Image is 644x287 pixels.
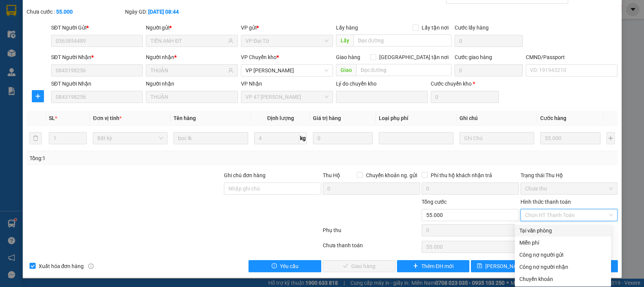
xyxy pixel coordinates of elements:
[146,53,238,61] div: Người nhận
[322,226,421,239] div: Phụ thu
[519,239,606,247] div: Miễn phí
[431,80,499,88] div: Cước chuyển kho
[150,66,227,75] input: Tên người nhận
[174,132,248,144] input: VD: Bàn, Ghế
[51,80,143,88] div: SĐT Người Nhận
[30,132,42,144] button: delete
[51,53,143,61] div: SĐT Người Nhận
[460,132,534,144] input: Ghi Chú
[356,64,452,76] input: Dọc đường
[397,260,470,272] button: plusThêm ĐH mới
[241,80,333,88] div: VP Nhận
[88,264,94,269] span: info-circle
[525,183,613,194] span: Chưa thu
[422,199,447,205] span: Tổng cước
[455,35,523,47] input: Cước lấy hàng
[336,80,428,88] div: Lý do chuyển kho
[413,263,418,269] span: plus
[322,241,421,254] div: Chưa thanh toán
[521,171,618,179] div: Trạng thái Thu Hộ
[419,23,452,32] span: Lấy tận nơi
[519,251,606,259] div: Công nợ người gửi
[36,262,87,270] span: Xuất hóa đơn hàng
[485,262,557,270] span: [PERSON_NAME] chuyển hoàn
[49,115,55,121] span: SL
[455,64,523,76] input: Cước giao hàng
[228,38,233,44] span: user
[30,154,249,162] div: Tổng: 1
[245,91,328,103] span: VP 47 Trần Khát Chân
[376,53,452,61] span: [GEOGRAPHIC_DATA] tận nơi
[515,249,611,261] div: Cước gửi hàng sẽ được ghi vào công nợ của người gửi
[353,34,452,47] input: Dọc đường
[515,261,611,273] div: Cước gửi hàng sẽ được ghi vào công nợ của người nhận
[51,23,143,32] div: SĐT Người Gửi
[336,34,353,47] span: Lấy
[272,263,277,269] span: exclamation-circle
[323,172,340,178] span: Thu Hộ
[125,8,222,16] div: Ngày GD:
[540,115,566,121] span: Cước hàng
[471,260,544,272] button: save[PERSON_NAME] chuyển hoàn
[526,53,618,61] div: CMND/Passport
[146,23,238,32] div: Người gửi
[27,8,124,16] div: Chưa cước :
[148,9,179,15] b: [DATE] 08:44
[313,115,341,121] span: Giá trị hàng
[336,25,358,31] span: Lấy hàng
[249,260,321,272] button: exclamation-circleYêu cầu
[606,132,615,144] button: plus
[32,93,44,99] span: plus
[540,132,600,144] input: 0
[280,262,299,270] span: Yêu cầu
[525,209,613,221] span: Chọn HT Thanh Toán
[245,35,328,47] span: VP Đại Từ
[519,263,606,271] div: Công nợ người nhận
[241,23,333,32] div: VP gửi
[224,182,321,195] input: Ghi chú đơn hàng
[93,115,121,121] span: Đơn vị tính
[376,111,456,126] th: Loại phụ phí
[455,25,489,31] label: Cước lấy hàng
[56,9,73,15] b: 55.000
[32,90,44,102] button: plus
[455,54,492,60] label: Cước giao hàng
[313,132,373,144] input: 0
[267,115,294,121] span: Định lượng
[174,115,196,121] span: Tên hàng
[456,111,537,126] th: Ghi chú
[477,263,482,269] span: save
[323,260,395,272] button: checkGiao hàng
[245,65,328,76] span: VP Hoàng Gia
[150,37,227,45] input: Tên người gửi
[428,171,495,179] span: Phí thu hộ khách nhận trả
[336,54,360,60] span: Giao hàng
[521,199,571,205] label: Hình thức thanh toán
[363,171,420,179] span: Chuyển khoản ng. gửi
[146,80,238,88] div: Người nhận
[97,133,163,144] span: Bất kỳ
[336,64,356,76] span: Giao
[519,275,606,283] div: Chuyển khoản
[241,54,277,60] span: VP Chuyển kho
[421,262,453,270] span: Thêm ĐH mới
[299,132,307,144] span: kg
[519,226,606,235] div: Tại văn phòng
[224,172,266,178] label: Ghi chú đơn hàng
[228,68,233,73] span: user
